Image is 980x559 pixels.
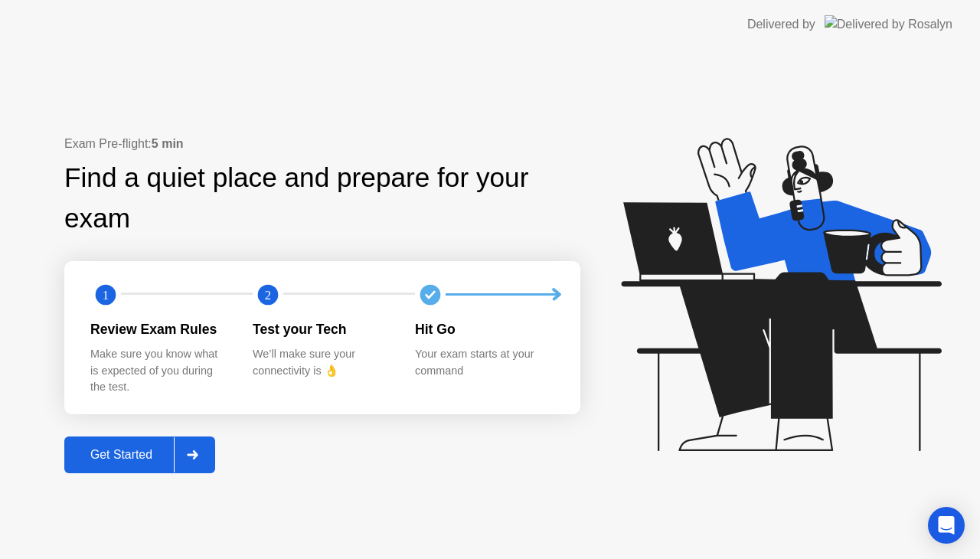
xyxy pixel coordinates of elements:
div: We’ll make sure your connectivity is 👌 [253,346,390,379]
text: 2 [265,287,271,302]
button: Get Started [64,436,215,473]
text: 1 [103,287,109,302]
b: 5 min [152,137,184,150]
div: Find a quiet place and prepare for your exam [64,158,580,239]
div: Hit Go [415,319,553,339]
div: Test your Tech [253,319,390,339]
img: Delivered by Rosalyn [825,15,952,33]
div: Open Intercom Messenger [928,507,965,544]
div: Make sure you know what is expected of you during the test. [90,346,228,396]
div: Review Exam Rules [90,319,228,339]
div: Your exam starts at your command [415,346,553,379]
div: Delivered by [747,15,815,34]
div: Exam Pre-flight: [64,135,580,153]
div: Get Started [69,448,174,462]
